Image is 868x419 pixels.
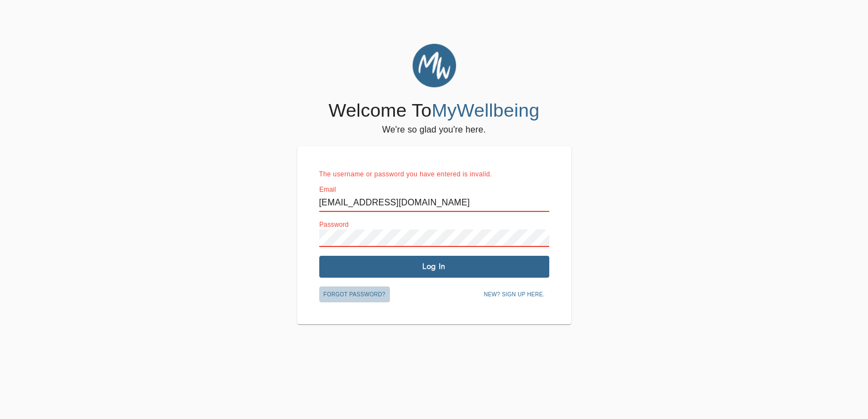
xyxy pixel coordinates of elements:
[324,290,386,300] span: Forgot password?
[329,99,539,122] h4: Welcome To
[432,100,539,120] span: MyWellbeing
[319,221,349,228] label: Password
[319,286,390,303] button: Forgot password?
[319,170,492,178] span: The username or password you have entered is invalid.
[319,256,549,278] button: Log In
[324,261,545,272] span: Log In
[412,44,456,88] img: MyWellbeing
[479,286,549,303] button: New? Sign up here.
[382,122,486,137] h6: We're so glad you're here.
[319,186,336,193] label: Email
[484,290,544,300] span: New? Sign up here.
[319,289,390,298] a: Forgot password?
